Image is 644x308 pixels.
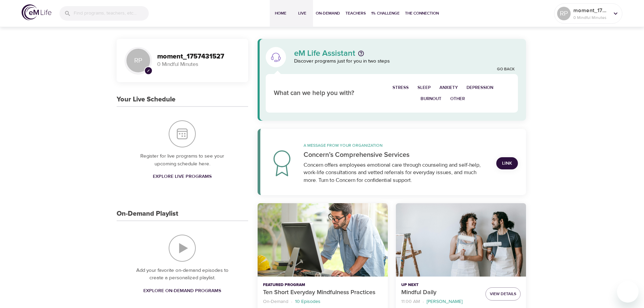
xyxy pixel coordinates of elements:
[125,47,152,74] div: RP
[294,10,310,17] span: Live
[157,61,240,68] p: 0 Mindful Minutes
[401,282,480,288] p: Up Next
[423,297,424,306] li: ·
[427,298,462,305] p: [PERSON_NAME]
[467,84,493,92] span: Depression
[439,84,458,92] span: Anxiety
[371,10,400,17] span: 1% Challenge
[263,288,382,297] p: Ten Short Everyday Mindfulness Practices
[263,282,382,288] p: Featured Program
[291,297,292,306] li: ·
[418,84,431,92] span: Sleep
[153,172,212,181] span: Explore Live Programs
[294,57,518,65] p: Discover programs just for you in two steps
[169,120,196,147] img: Your Live Schedule
[345,10,366,17] span: Teachers
[405,10,439,17] span: The Connection
[272,10,289,17] span: Home
[130,152,235,168] p: Register for live programs to see your upcoming schedule here.
[462,82,498,93] button: Depression
[421,95,442,103] span: Burnout
[485,287,521,301] button: View Details
[497,67,515,72] a: Go Back
[496,157,518,170] a: Link
[401,297,480,306] nav: breadcrumb
[396,203,526,277] button: Mindful Daily
[573,15,609,21] p: 0 Mindful Minutes
[304,161,488,185] div: Concern offers employees emotional care through counseling and self-help, work-life consultations...
[617,281,639,303] iframe: Button to launch messaging window
[413,82,435,93] button: Sleep
[304,142,488,148] p: A message from your organization
[401,288,480,297] p: Mindful Daily
[117,96,175,103] h3: Your Live Schedule
[294,49,355,57] p: eM Life Assistant
[150,170,214,183] a: Explore Live Programs
[416,93,446,104] button: Burnout
[141,285,224,297] a: Explore On-Demand Programs
[130,267,235,282] p: Add your favorite on-demand episodes to create a personalized playlist.
[263,297,382,306] nav: breadcrumb
[143,287,221,295] span: Explore On-Demand Programs
[392,84,409,92] span: Stress
[295,298,320,305] p: 10 Episodes
[316,10,340,17] span: On-Demand
[450,95,465,103] span: Other
[490,290,516,298] span: View Details
[22,4,51,20] img: logo
[274,89,367,98] p: What can we help you with?
[270,52,281,63] img: eM Life Assistant
[502,159,512,168] span: Link
[557,7,571,20] div: RP
[304,150,488,160] p: Concern’s Comprehensive Services
[263,298,288,305] p: On-Demand
[74,6,149,21] input: Find programs, teachers, etc...
[117,210,178,218] h3: On-Demand Playlist
[435,82,462,93] button: Anxiety
[157,53,240,61] h3: moment_1757431527
[573,6,609,15] p: moment_1757431527
[401,298,420,305] p: 11:00 AM
[258,203,388,277] button: Ten Short Everyday Mindfulness Practices
[446,93,469,104] button: Other
[169,235,196,262] img: On-Demand Playlist
[388,82,413,93] button: Stress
